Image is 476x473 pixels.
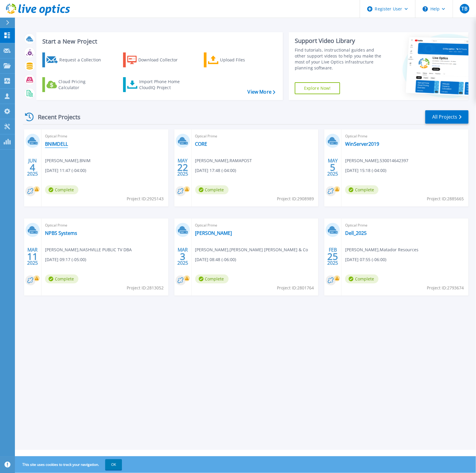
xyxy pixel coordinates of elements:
[139,79,186,91] div: Import Phone Home CloudIQ Project
[23,110,89,124] div: Recent Projects
[58,79,106,91] div: Cloud Pricing Calculator
[123,52,190,67] a: Download Collector
[277,285,314,291] span: Project ID: 2801764
[195,222,315,229] span: Optical Prime
[195,256,236,263] span: [DATE] 08:48 (-06:00)
[345,185,379,194] span: Complete
[127,196,164,202] span: Project ID: 2925143
[345,275,379,283] span: Complete
[345,222,465,229] span: Optical Prime
[45,230,77,236] a: NPBS Systems
[45,222,165,229] span: Optical Prime
[195,133,315,139] span: Optical Prime
[45,133,165,139] span: Optical Prime
[345,157,408,164] span: [PERSON_NAME] , 530014642397
[345,230,367,236] a: Dell_2025
[195,141,207,147] a: CORE
[195,275,229,283] span: Complete
[177,156,188,178] div: MAY 2025
[42,77,109,92] a: Cloud Pricing Calculator
[327,246,339,267] div: FEB 2025
[427,196,464,202] span: Project ID: 2885665
[45,157,91,164] span: [PERSON_NAME] , BNIM
[427,285,464,291] span: Project ID: 2793674
[42,52,109,67] a: Request a Collection
[425,110,469,124] a: All Projects
[45,256,86,263] span: [DATE] 09:17 (-05:00)
[330,165,336,170] span: 5
[195,167,236,174] span: [DATE] 17:48 (-04:00)
[105,459,122,470] button: OK
[59,54,107,66] div: Request a Collection
[248,89,275,95] a: View More
[345,141,379,147] a: WinServer2019
[42,38,275,45] h3: Start a New Project
[177,165,188,170] span: 22
[45,246,132,253] span: [PERSON_NAME] , NASHVILLE PUBLIC TV DBA
[16,459,122,470] span: This site uses cookies to track your navigation.
[327,156,339,178] div: MAY 2025
[295,37,385,45] div: Support Video Library
[45,141,68,147] a: BNIMDELL
[195,157,252,164] span: [PERSON_NAME] , RAMAPOST
[295,82,340,94] a: Explore Now!
[45,185,78,194] span: Complete
[138,54,186,66] div: Download Collector
[204,52,270,67] a: Upload Files
[45,275,78,283] span: Complete
[177,246,188,267] div: MAR 2025
[195,185,229,194] span: Complete
[27,246,38,267] div: MAR 2025
[328,254,338,259] span: 25
[195,246,308,253] span: [PERSON_NAME] , [PERSON_NAME] [PERSON_NAME] & Co
[45,167,86,174] span: [DATE] 11:47 (-04:00)
[462,6,467,11] span: TB
[127,285,164,291] span: Project ID: 2813052
[345,167,386,174] span: [DATE] 15:18 (-04:00)
[220,54,268,66] div: Upload Files
[27,254,38,259] span: 11
[30,165,35,170] span: 4
[180,254,185,259] span: 3
[277,196,314,202] span: Project ID: 2908989
[27,156,38,178] div: JUN 2025
[195,230,232,236] a: [PERSON_NAME]
[295,47,385,71] div: Find tutorials, instructional guides and other support videos to help you make the most of your L...
[345,133,465,139] span: Optical Prime
[345,246,418,253] span: [PERSON_NAME] , Matador Resources
[345,256,386,263] span: [DATE] 07:55 (-06:00)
